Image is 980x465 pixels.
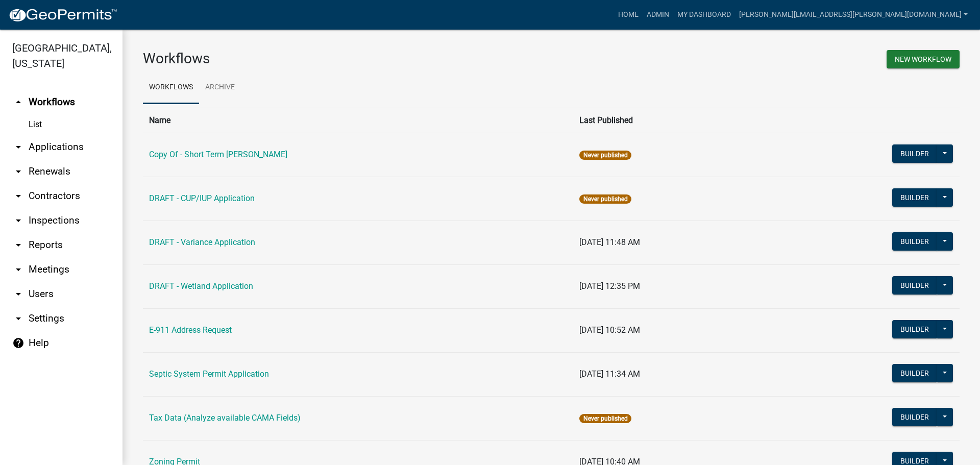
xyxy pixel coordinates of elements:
i: arrow_drop_down [12,312,24,325]
i: arrow_drop_down [12,263,24,276]
th: Name [143,108,573,133]
a: DRAFT - CUP/IUP Application [149,193,255,203]
button: Builder [892,144,937,163]
a: Septic System Permit Application [149,369,269,379]
a: My Dashboard [673,5,735,25]
a: Copy Of - Short Term [PERSON_NAME] [149,150,287,159]
button: Builder [892,364,937,382]
i: arrow_drop_up [12,96,24,108]
span: [DATE] 12:35 PM [579,281,640,291]
button: Builder [892,408,937,426]
i: arrow_drop_down [12,288,24,300]
button: Builder [892,188,937,207]
span: [DATE] 10:52 AM [579,325,640,335]
a: Admin [643,5,673,25]
h3: Workflows [143,50,544,67]
i: arrow_drop_down [12,239,24,251]
th: Last Published [573,108,765,133]
button: Builder [892,276,937,295]
button: New Workflow [887,50,960,68]
span: [DATE] 11:48 AM [579,237,640,247]
a: E-911 Address Request [149,325,232,335]
button: Builder [892,320,937,338]
span: [DATE] 11:34 AM [579,369,640,379]
a: Home [614,5,643,25]
a: DRAFT - Variance Application [149,237,255,247]
button: Builder [892,232,937,251]
i: arrow_drop_down [12,190,24,202]
a: Archive [199,71,241,104]
i: arrow_drop_down [12,141,24,153]
a: DRAFT - Wetland Application [149,281,253,291]
i: help [12,337,24,349]
a: Tax Data (Analyze available CAMA Fields) [149,413,301,423]
a: [PERSON_NAME][EMAIL_ADDRESS][PERSON_NAME][DOMAIN_NAME] [735,5,972,25]
i: arrow_drop_down [12,165,24,178]
a: Workflows [143,71,199,104]
span: Never published [579,151,631,160]
span: Never published [579,194,631,204]
span: Never published [579,414,631,423]
i: arrow_drop_down [12,214,24,227]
